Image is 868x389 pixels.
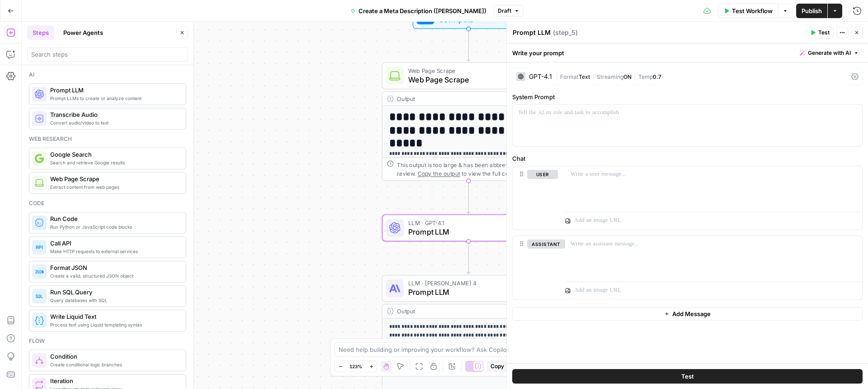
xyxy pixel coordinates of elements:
[50,174,179,183] span: Web Page Scrape
[359,6,486,15] span: Create a Meta Description ([PERSON_NAME])
[796,4,827,18] button: Publish
[397,307,524,316] div: Output
[50,223,179,231] span: Run Python or JavaScript code blocks
[597,73,623,80] span: Streaming
[806,27,834,38] button: Test
[58,25,108,40] button: Power Agents
[623,73,632,80] span: ON
[527,170,558,179] button: user
[529,73,552,80] div: GPT-4.1
[512,307,863,321] button: Add Message
[29,199,186,207] div: Code
[494,5,524,17] button: Draft
[50,119,179,126] span: Convert audio/video to text
[408,74,525,86] span: Web Page Scrape
[382,2,555,29] div: Set Inputs
[345,4,492,18] button: Create a Meta Description ([PERSON_NAME])
[50,150,179,159] span: Google Search
[513,236,558,299] div: assistant
[50,95,179,102] span: Prompt LLMs to create or analyze content
[802,6,822,15] span: Publish
[527,240,565,249] button: assistant
[512,369,863,384] button: Test
[50,312,179,321] span: Write Liquid Text
[50,376,179,385] span: Iteration
[382,215,555,241] div: LLM · GPT-4.1Prompt LLMStep 5
[408,218,524,227] span: LLM · GPT-4.1
[349,363,362,370] span: 123%
[467,181,470,214] g: Edge from step_1 to step_5
[397,94,524,103] div: Output
[672,309,711,318] span: Add Message
[50,110,179,119] span: Transcribe Audio
[418,170,460,177] span: Copy the output
[467,241,470,274] g: Edge from step_5 to step_2
[808,49,851,57] span: Generate with AI
[512,92,863,101] label: System Prompt
[491,362,504,370] span: Copy
[50,263,179,272] span: Format JSON
[50,321,179,328] span: Process text using Liquid templating syntax
[796,47,863,59] button: Generate with AI
[498,7,511,15] span: Draft
[408,279,524,288] span: LLM · [PERSON_NAME] 4
[50,159,179,166] span: Search and retrieve Google results
[50,214,179,223] span: Run Code
[553,28,578,37] span: ( step_5 )
[560,73,579,80] span: Format
[50,86,179,95] span: Prompt LLM
[408,226,524,238] span: Prompt LLM
[29,337,186,345] div: Flow
[638,73,653,80] span: Temp
[632,72,638,81] span: |
[732,6,773,15] span: Test Workflow
[29,135,186,143] div: Web research
[50,288,179,297] span: Run SQL Query
[29,71,186,79] div: Ai
[408,66,525,75] span: Web Page Scrape
[27,25,54,40] button: Steps
[653,73,661,80] span: 0.7
[512,154,863,163] label: Chat
[397,160,550,178] div: This output is too large & has been abbreviated for review. to view the full content.
[467,29,470,62] g: Edge from start to step_1
[681,372,694,381] span: Test
[579,73,590,80] span: Text
[50,272,179,279] span: Create a valid, structured JSON object
[50,352,179,361] span: Condition
[556,72,560,81] span: |
[408,287,524,298] span: Prompt LLM
[50,239,179,248] span: Call API
[50,183,179,191] span: Extract content from web pages
[718,4,778,18] button: Test Workflow
[590,72,597,81] span: |
[50,297,179,304] span: Query databases with SQL
[513,166,558,230] div: user
[487,360,508,372] button: Copy
[31,50,184,59] input: Search steps
[50,248,179,255] span: Make HTTP requests to external services
[439,14,494,25] span: Set Inputs
[50,361,179,368] span: Create conditional logic branches
[507,43,868,62] div: Write your prompt
[513,28,551,37] textarea: Prompt LLM
[818,29,830,37] span: Test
